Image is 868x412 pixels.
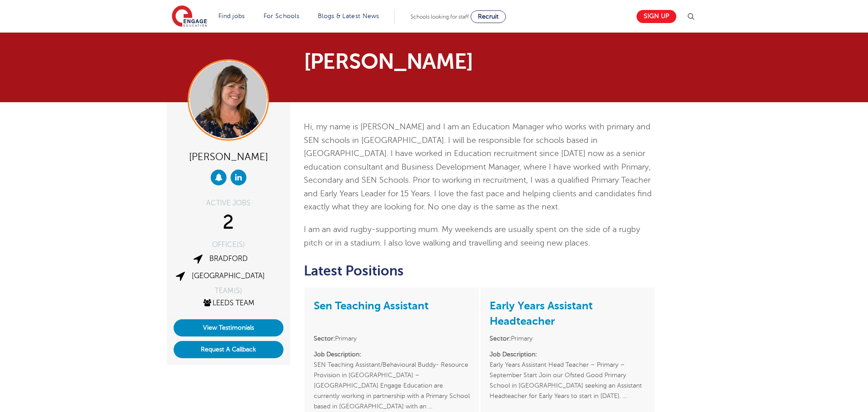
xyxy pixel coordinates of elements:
[490,333,646,344] li: Primary
[174,287,283,294] div: TEAM(S)
[490,335,511,342] strong: Sector:
[304,120,656,214] p: Hi, my name is [PERSON_NAME] and I am an Education Manager who works with primary and SEN schools...
[314,333,470,344] li: Primary
[202,299,255,307] a: Leeds Team
[192,272,265,280] a: [GEOGRAPHIC_DATA]
[174,319,283,336] a: View Testimonials
[174,199,283,207] div: ACTIVE JOBS
[314,351,361,358] strong: Job Description:
[218,13,245,19] a: Find jobs
[490,351,537,358] strong: Job Description:
[304,263,656,279] h2: Latest Positions
[314,349,470,401] p: SEN Teaching Assistant/Behavioural Buddy- Resource Provision in [GEOGRAPHIC_DATA] – [GEOGRAPHIC_D...
[478,13,499,20] span: Recruit
[490,349,646,401] p: Early Years Assistant Head Teacher – Primary – September Start Join our Ofsted Good Primary Schoo...
[174,147,283,165] div: [PERSON_NAME]
[304,223,656,250] p: I am an avid rugby-supporting mum. My weekends are usually spent on the side of a rugby pitch or ...
[314,335,335,342] strong: Sector:
[314,299,429,312] a: Sen Teaching Assistant
[264,13,299,19] a: For Schools
[174,211,283,234] div: 2
[209,255,248,263] a: Bradford
[318,13,379,19] a: Blogs & Latest News
[637,10,676,23] a: Sign up
[471,10,506,23] a: Recruit
[174,341,283,358] button: Request A Callback
[174,241,283,248] div: OFFICE(S)
[304,51,519,72] h1: [PERSON_NAME]
[410,14,469,20] span: Schools looking for staff
[172,5,207,28] img: Engage Education
[490,299,593,327] a: Early Years Assistant Headteacher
